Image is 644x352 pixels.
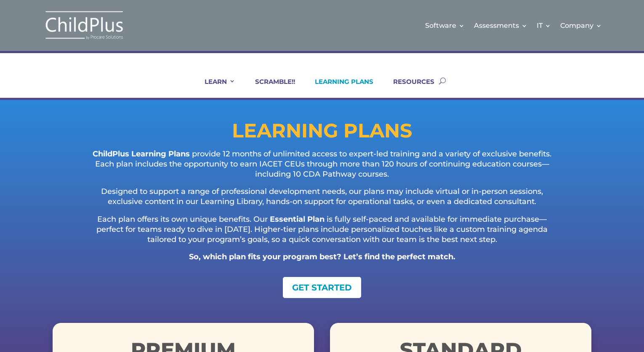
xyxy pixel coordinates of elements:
p: provide 12 months of unlimited access to expert-led training and a variety of exclusive benefits.... [86,149,558,187]
a: Software [425,8,465,43]
strong: Essential Plan [270,215,325,224]
strong: So, which plan fits your program best? Let’s find the perfect match. [189,252,455,261]
a: LEARNING PLANS [304,78,373,98]
a: LEARN [194,78,235,98]
a: SCRAMBLE!! [245,78,295,98]
p: Each plan offers its own unique benefits. Our is fully self-paced and available for immediate pur... [86,215,558,252]
p: Designed to support a range of professional development needs, our plans may include virtual or i... [86,187,558,215]
a: Assessments [474,8,527,43]
a: RESOURCES [383,78,434,98]
a: GET STARTED [283,277,361,298]
strong: ChildPlus Learning Plans [93,149,190,159]
a: IT [537,8,551,43]
h1: LEARNING PLANS [53,121,591,145]
a: Company [560,8,602,43]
